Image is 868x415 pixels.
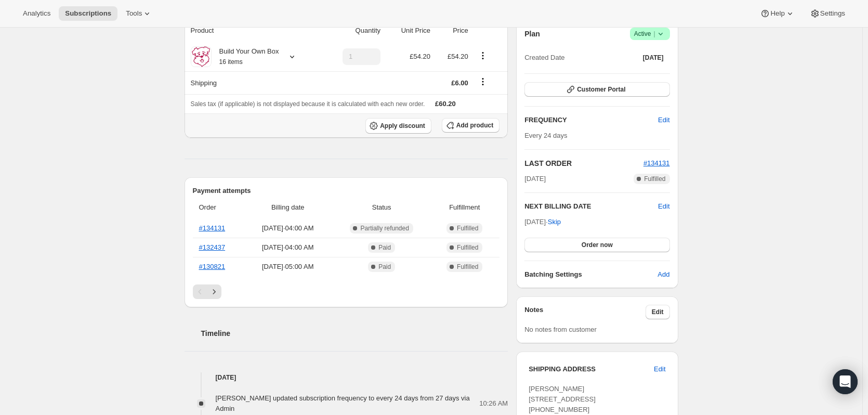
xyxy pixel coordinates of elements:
span: Created Date [524,53,564,63]
span: Paid [378,243,391,252]
span: Fulfillment [436,202,493,213]
span: [DATE] [643,54,664,62]
span: Edit [652,308,664,316]
a: #130821 [199,263,226,270]
nav: Pagination [193,284,500,299]
button: Product actions [475,50,491,61]
span: Sales tax (if applicable) is not displayed because it is calculated with each new order. [191,100,425,108]
span: Settings [820,9,845,18]
button: Apply discount [365,118,431,134]
span: £6.00 [451,79,468,87]
span: [DATE] · [524,218,561,226]
button: Help [754,6,801,21]
span: [DATE] [524,174,546,184]
th: Shipping [185,71,322,94]
small: 16 items [219,58,243,66]
span: [PERSON_NAME] [STREET_ADDRESS] [PHONE_NUMBER] [529,385,596,413]
button: Skip [542,214,567,230]
button: Customer Portal [524,82,669,97]
button: Add [651,266,676,283]
span: Fulfilled [457,263,478,271]
span: Order now [582,241,613,249]
span: £60.20 [435,100,456,108]
span: Active [634,29,666,39]
a: #132437 [199,243,226,251]
span: Analytics [23,9,50,18]
button: Next [207,284,221,299]
h3: SHIPPING ADDRESS [529,364,654,374]
span: Tools [126,9,142,18]
img: product img [191,46,212,67]
div: Build Your Own Box [212,46,279,67]
button: Settings [804,6,851,21]
span: Apply discount [380,122,425,130]
span: Help [770,9,784,18]
span: Subscriptions [65,9,111,18]
span: Customer Portal [577,85,625,94]
h2: NEXT BILLING DATE [524,201,658,212]
button: Order now [524,238,669,252]
button: Subscriptions [59,6,117,21]
h2: FREQUENCY [524,115,658,125]
span: [PERSON_NAME] updated subscription frequency to every 24 days from 27 days via Admin [216,394,470,412]
button: [DATE] [637,50,670,65]
span: [DATE] · 05:00 AM [248,262,327,272]
h3: Notes [524,305,646,319]
h2: LAST ORDER [524,158,643,168]
h2: Plan [524,29,540,39]
span: 10:26 AM [479,398,508,409]
h2: Timeline [201,328,508,339]
span: Billing date [248,202,327,213]
span: Skip [548,217,561,227]
span: Every 24 days [524,132,567,139]
button: Tools [120,6,159,21]
button: Analytics [17,6,57,21]
span: Edit [658,115,669,125]
button: Edit [646,305,670,319]
span: | [653,30,655,38]
span: [DATE] · 04:00 AM [248,242,327,253]
span: £54.20 [410,53,430,60]
a: #134131 [643,159,670,167]
span: Fulfilled [644,175,665,183]
span: Add [657,269,669,280]
th: Price [433,19,471,42]
span: Fulfilled [457,243,478,252]
th: Unit Price [384,19,433,42]
h6: Batching Settings [524,269,657,280]
span: Edit [654,364,665,374]
button: Edit [658,201,669,212]
span: [DATE] · 04:00 AM [248,223,327,234]
button: Shipping actions [475,76,491,87]
span: Add product [456,121,493,129]
a: #134131 [199,224,226,232]
button: #134131 [643,158,670,168]
h2: Payment attempts [193,186,500,196]
span: Partially refunded [360,224,409,232]
button: Add product [442,118,499,133]
th: Order [193,196,245,219]
th: Quantity [322,19,384,42]
span: No notes from customer [524,326,597,333]
h4: [DATE] [185,372,508,383]
button: Edit [648,361,672,378]
span: Fulfilled [457,224,478,232]
th: Product [185,19,322,42]
button: Edit [652,112,676,128]
div: Open Intercom Messenger [833,369,858,394]
span: Status [334,202,430,213]
span: £54.20 [448,53,468,60]
span: Paid [378,263,391,271]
